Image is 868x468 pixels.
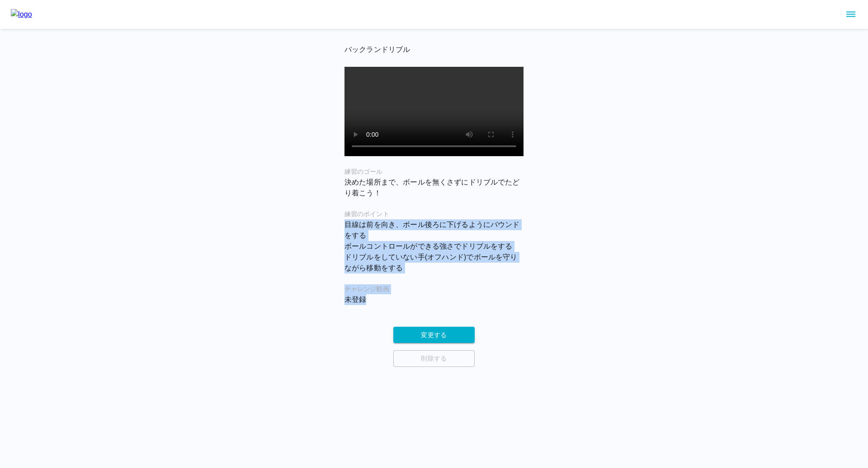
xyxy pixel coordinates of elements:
h6: バックランドリブル [344,43,524,56]
img: logo [11,9,32,20]
h6: チャレンジ動画 [344,284,524,294]
h6: 練習のゴール [344,167,524,177]
button: 変更する [393,327,475,343]
p: 目線は前を向き、ボール後ろに下げるようにバウンドをする ボールコントロールができる強さでドリブルをする ドリブルをしていない手(オフハンド)でボールを守りながら移動をする [344,219,524,273]
h6: 練習のポイント [344,209,524,219]
p: 決めた場所まで、ボールを無くさずにドリブルでたどり着こう！ [344,177,524,199]
button: sidemenu [843,7,859,22]
div: 未登録 [344,284,524,305]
